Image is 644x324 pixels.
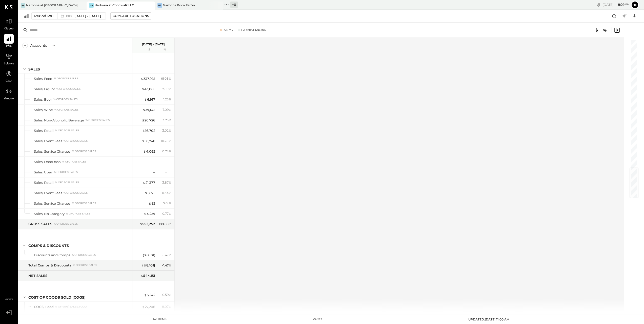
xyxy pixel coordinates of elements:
[86,118,110,122] div: % of GROSS SALES
[142,129,145,133] span: $
[0,16,17,31] a: Queue
[169,201,171,205] span: %
[163,3,195,7] div: Narbona Boca Ratōn
[4,97,14,101] span: Vendors
[156,48,173,52] div: %
[34,201,70,206] div: Sales, Service Charges
[169,211,171,215] span: %
[28,243,69,248] div: Comps & Discounts
[162,253,171,257] div: - 1.47
[4,27,14,31] span: Queue
[31,12,106,20] button: Period P&L P08[DATE] - [DATE]
[142,139,155,143] div: 56,748
[34,97,52,102] div: Sales, Beer
[0,34,17,49] a: P&L
[144,293,147,297] span: $
[165,159,171,164] div: --
[143,108,145,112] span: $
[55,305,87,309] div: % of (4105) Sales, Food
[144,293,155,297] div: 3,242
[34,191,62,195] div: Sales, Event Fees
[34,76,52,81] div: Sales, Food
[0,51,17,66] a: Balance
[139,222,142,226] span: $
[64,191,88,195] div: % of GROSS SALES
[163,97,171,102] div: 1.25
[144,253,147,257] span: $
[596,2,601,7] div: copy link
[169,293,171,297] span: %
[0,69,17,84] a: Cash
[0,86,17,101] a: Vendors
[162,87,171,91] div: 7.80
[169,128,171,132] span: %
[144,212,147,216] span: $
[54,77,78,80] div: % of GROSS SALES
[241,28,266,32] div: For KitchenSync
[169,76,171,80] span: %
[142,263,155,268] div: ( 8,101 )
[72,202,96,205] div: % of GROSS SALES
[34,149,70,154] div: Sales, Service Charges
[62,160,86,164] div: % of GROSS SALES
[163,107,171,112] div: 7.09
[4,62,14,66] span: Balance
[143,180,155,185] div: 21,377
[142,305,145,309] span: $
[631,1,639,9] button: He
[141,77,144,81] span: $
[144,263,146,267] span: $
[72,253,96,257] div: % of GROSS SALES
[74,14,101,19] span: [DATE] - [DATE]
[73,263,97,267] div: % of GROSS SALES
[165,274,171,278] div: --
[143,149,155,154] div: 4,062
[169,149,171,153] span: %
[55,129,79,132] div: % of GROSS SALES
[55,181,79,184] div: % of GROSS SALES
[135,48,155,52] div: $
[143,181,146,185] span: $
[34,118,84,123] div: Sales, Non-Alcoholic Beverage
[142,118,145,122] span: $
[313,317,322,321] div: v 4.32.3
[34,180,54,185] div: Sales, Retail
[142,87,144,91] span: $
[26,3,79,7] div: Narbona at [GEOGRAPHIC_DATA] LLC
[169,253,171,257] span: %
[169,263,171,267] span: %
[159,222,171,226] div: 100.00
[162,128,171,133] div: 3.02
[223,28,233,32] div: For Me
[230,2,238,8] div: + 0
[162,149,171,154] div: 0.74
[144,97,155,102] div: 6,917
[21,3,25,8] div: Na
[140,273,155,278] div: 544,151
[162,263,171,268] div: - 1.47
[161,76,171,81] div: 61.08
[144,211,155,216] div: 4,239
[157,3,162,8] div: NB
[142,87,155,92] div: 43,085
[163,118,171,122] div: 3.75
[6,79,12,84] span: Cash
[6,44,12,49] span: P&L
[145,191,155,195] div: 1,875
[94,3,134,7] div: Narbona at Cocowalk LLC
[28,295,86,300] div: COST OF GOODS SOLD (COGS)
[169,139,171,143] span: %
[66,15,73,17] span: P08
[169,191,171,195] span: %
[56,87,80,91] div: % of GROSS SALES
[28,273,47,278] div: NET SALES
[169,97,171,101] span: %
[34,139,62,143] div: Sales, Event Fees
[28,263,71,268] div: Total Comps & Discounts
[34,87,55,92] div: Sales, Liquor
[110,12,151,20] button: Compare Locations
[145,191,147,195] span: $
[54,170,78,174] div: % of GROSS SALES
[153,159,155,164] div: --
[142,128,155,133] div: 16,702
